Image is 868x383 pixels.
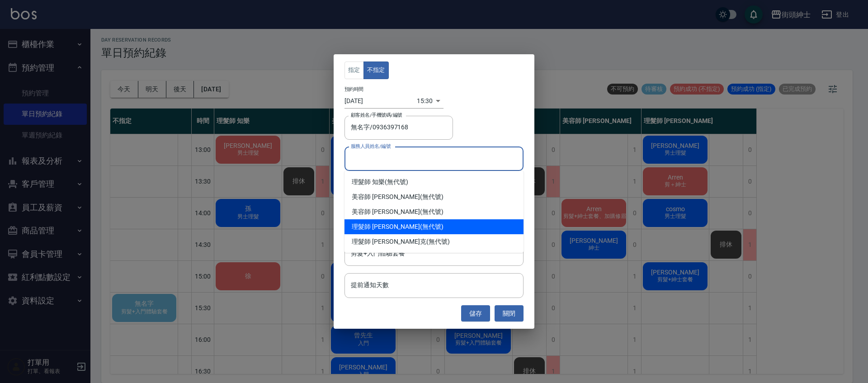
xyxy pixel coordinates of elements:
label: 顧客姓名/手機號碼/編號 [351,112,402,118]
div: (無代號) [344,175,524,189]
div: 15:30 [417,94,433,109]
span: 理髮師 知樂 [352,177,385,187]
div: (無代號) [344,189,524,204]
label: 預約時間 [344,85,363,92]
span: 理髮師 [PERSON_NAME]克 [352,237,426,246]
div: (無代號) [344,204,524,219]
span: 美容師 [PERSON_NAME] [352,192,420,202]
div: (無代號) [344,234,524,249]
span: 理髮師 [PERSON_NAME] [352,222,420,232]
button: 指定 [344,61,364,79]
button: 關閉 [495,305,524,322]
button: 不指定 [363,61,389,79]
div: (無代號) [344,219,524,234]
label: 服務人員姓名/編號 [351,143,391,150]
span: 美容師 [PERSON_NAME] [352,207,420,217]
button: 儲存 [461,305,490,322]
input: Choose date, selected date is 2025-09-12 [344,94,417,109]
